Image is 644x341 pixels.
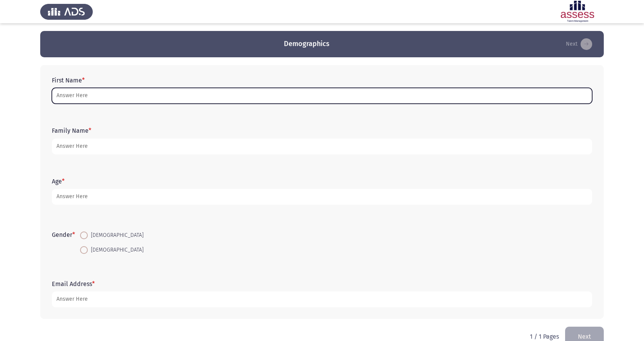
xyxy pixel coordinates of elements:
span: [DEMOGRAPHIC_DATA] [88,231,143,240]
label: Age [52,178,65,185]
p: 1 / 1 Pages [530,333,559,340]
label: Email Address [52,280,95,288]
label: Family Name [52,127,91,134]
input: add answer text [52,88,592,104]
button: load next page [564,38,594,50]
input: add answer text [52,139,592,154]
input: add answer text [52,291,592,307]
span: [DEMOGRAPHIC_DATA] [88,245,143,255]
label: Gender [52,231,75,238]
h3: Demographics [284,39,330,49]
label: First Name [52,77,85,84]
img: Assess Talent Management logo [40,1,93,22]
img: Assessment logo of ASSESS 16PD [551,1,604,22]
input: add answer text [52,189,592,205]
